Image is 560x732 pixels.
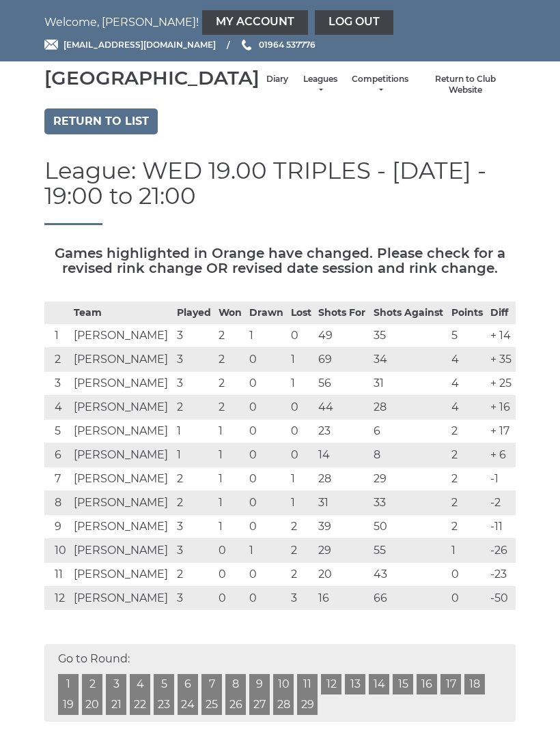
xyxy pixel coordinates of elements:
td: 3 [173,323,215,347]
td: [PERSON_NAME] [70,562,173,586]
td: -2 [487,491,516,514]
td: 2 [448,443,487,467]
td: [PERSON_NAME] [70,419,173,443]
td: 2 [173,467,215,491]
td: [PERSON_NAME] [70,467,173,491]
a: 13 [345,674,365,694]
td: 34 [370,347,448,371]
td: 31 [315,491,370,514]
a: 19 [58,694,79,715]
td: 2 [215,323,246,347]
td: 7 [44,467,70,491]
td: 28 [370,395,448,419]
td: 0 [246,371,288,395]
a: Return to Club Website [422,74,509,96]
a: Log out [315,10,393,35]
td: [PERSON_NAME] [70,538,173,562]
td: 3 [44,371,70,395]
a: My Account [202,10,308,35]
td: 4 [448,395,487,419]
td: 35 [370,323,448,347]
a: 12 [321,674,341,694]
th: Played [173,302,215,323]
td: 1 [246,538,288,562]
td: 0 [246,491,288,514]
td: 33 [370,491,448,514]
td: 0 [246,514,288,538]
th: Diff [487,302,516,323]
a: 23 [154,694,174,715]
td: 2 [173,491,215,514]
td: 1 [215,467,246,491]
td: 20 [315,562,370,586]
td: 39 [315,514,370,538]
td: 49 [315,323,370,347]
td: 5 [448,323,487,347]
a: 17 [440,674,461,694]
td: 0 [246,419,288,443]
span: 01964 537776 [259,40,316,50]
nav: Welcome, [PERSON_NAME]! [44,10,516,35]
td: 23 [315,419,370,443]
a: 1 [58,674,79,694]
a: Return to list [44,108,158,134]
a: 25 [201,694,222,715]
a: Leagues [302,74,338,96]
td: 0 [448,586,487,610]
td: 2 [448,419,487,443]
a: 10 [273,674,294,694]
a: 7 [201,674,222,694]
a: 14 [369,674,389,694]
td: + 25 [487,371,516,395]
td: [PERSON_NAME] [70,491,173,514]
td: 0 [448,562,487,586]
td: 69 [315,347,370,371]
a: 8 [225,674,246,694]
th: Team [70,302,173,323]
a: 26 [225,694,246,715]
td: 3 [173,538,215,562]
td: -11 [487,514,516,538]
td: -50 [487,586,516,610]
td: 1 [215,491,246,514]
td: 14 [315,443,370,467]
td: [PERSON_NAME] [70,443,173,467]
td: 0 [288,323,316,347]
a: 29 [297,694,318,715]
td: 44 [315,395,370,419]
td: 2 [173,562,215,586]
a: 9 [249,674,270,694]
td: 3 [173,586,215,610]
td: -26 [487,538,516,562]
td: 0 [288,419,316,443]
td: 0 [246,562,288,586]
td: 0 [288,395,316,419]
a: 16 [417,674,437,694]
td: 1 [448,538,487,562]
td: 2 [448,514,487,538]
td: 3 [173,371,215,395]
td: 29 [370,467,448,491]
td: 66 [370,586,448,610]
td: 2 [215,395,246,419]
td: 0 [246,347,288,371]
a: 28 [273,694,294,715]
td: [PERSON_NAME] [70,347,173,371]
a: 15 [393,674,413,694]
td: 29 [315,538,370,562]
a: 20 [82,694,102,715]
td: 2 [288,514,316,538]
a: 27 [249,694,270,715]
td: 1 [173,419,215,443]
a: Phone us 01964 537776 [240,38,316,51]
td: 8 [370,443,448,467]
td: 4 [448,347,487,371]
th: Won [215,302,246,323]
td: 1 [44,323,70,347]
td: 2 [288,538,316,562]
div: [GEOGRAPHIC_DATA] [44,68,260,89]
a: 21 [106,694,126,715]
th: Shots Against [370,302,448,323]
td: 10 [44,538,70,562]
div: Go to Round: [44,644,516,722]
